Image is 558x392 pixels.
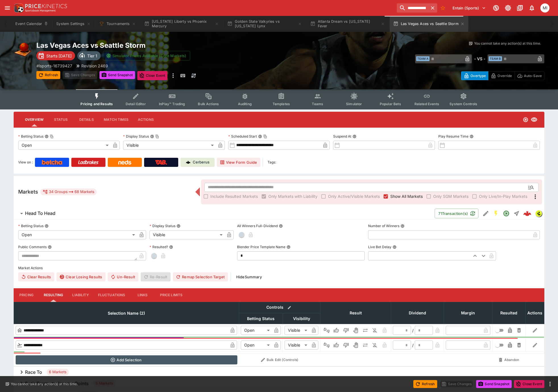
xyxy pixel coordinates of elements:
[25,9,56,12] img: Sportsbook Management
[25,4,67,8] img: PriceKinetics
[474,41,541,46] p: You cannot take any action(s) at this time.
[351,326,360,335] button: Void
[523,117,528,123] svg: Open
[193,159,209,165] p: Cerberus
[352,134,356,138] button: Suspend At
[141,272,171,281] span: Re-Result
[476,380,512,388] button: Send Snapshot
[501,208,511,219] button: Open
[285,341,309,350] div: Visible
[333,134,351,139] p: Suspend At
[50,134,54,138] button: Copy To Clipboard
[18,244,47,249] p: Public Comments
[332,326,341,335] button: Win
[307,16,389,32] button: Atlanta Dream vs [US_STATE] Fever
[18,272,54,281] button: Clear Results
[118,160,131,165] img: Neds
[150,230,225,239] div: Visible
[287,315,316,322] span: Visibility
[150,134,154,138] button: Display StatusCopy To Clipboard
[13,2,24,14] img: PriceKinetics Logo
[99,113,133,126] button: Match Times
[45,134,49,138] button: Betting StatusCopy To Clipboard
[322,341,331,350] button: Not Set
[123,134,149,139] p: Display Status
[101,310,151,317] span: Selection Name (2)
[492,302,526,324] th: Resulted
[263,134,267,138] button: Copy To Clipboard
[18,230,137,239] div: Open
[413,380,437,388] button: Refresh
[523,210,531,217] img: logo-cerberus--red.svg
[397,3,428,13] input: search
[48,113,74,126] button: Status
[11,381,78,387] p: You cannot take any action(s) at this time.
[268,193,318,199] span: Only Markets with Liability
[103,51,190,61] button: Simulator Prices Available (Core Markets)
[39,288,68,302] button: Resulting
[47,369,69,375] span: 6 Markets
[25,210,55,216] h6: Head To Head
[515,3,525,13] button: Documentation
[18,188,38,195] h5: Markets
[46,53,72,59] p: Starts [DATE]
[241,355,319,364] button: Bulk Edit (Controls)
[108,272,138,281] button: Un-Result
[173,272,228,281] button: Remap Selection Target
[18,264,540,272] label: Market Actions
[494,355,524,364] button: Abandon
[547,381,553,387] button: more
[94,288,130,302] button: Fluctuations
[523,210,531,217] div: fd647f56-0fc8-40bb-9db3-32a5cc442c95
[18,134,43,139] p: Betting Status
[370,341,379,350] button: Eliminated In Play
[503,210,510,217] svg: Open
[186,160,190,165] img: Cerberus
[16,355,237,364] button: Add Selection
[181,158,215,167] a: Cerberus
[489,56,502,61] span: Team B
[159,102,185,106] span: InPlay™ Trading
[532,193,539,200] svg: More
[391,302,444,324] th: Dividend
[515,71,544,80] button: Auto-Save
[474,56,485,62] h6: - VS -
[416,56,430,61] span: Team A
[96,16,140,32] button: Tournaments
[390,16,468,32] button: Las Vegas Aces vs Seattle Storm
[137,71,168,80] button: Close Event
[491,208,501,219] button: SGM Enabled
[526,302,544,324] th: Actions
[401,224,405,228] button: Number of Winners
[81,63,108,69] p: Revision 2469
[449,3,489,13] button: Select Tenant
[488,71,515,80] button: Override
[361,341,370,350] button: Push
[435,209,478,218] button: 71Transaction(s)
[328,193,380,199] span: Only Active/Visible Markets
[511,208,522,219] button: Straight
[524,73,542,79] p: Auto-Save
[217,158,260,167] button: View Form Guide
[177,224,181,228] button: Display Status
[14,41,32,59] img: basketball.png
[57,272,105,281] button: Clear Losing Results
[241,341,272,350] div: Open
[53,16,94,32] button: System Settings
[341,341,350,350] button: Lose
[170,71,177,80] button: more
[368,223,399,228] p: Number of Winners
[241,326,272,335] div: Open
[18,158,33,167] label: View on :
[150,223,175,228] p: Display Status
[237,223,278,228] p: All Winners Full-Dividend
[320,302,391,324] th: Result
[267,158,276,167] label: Tags:
[491,3,501,13] button: Connected to PK
[42,160,62,165] img: Betcha
[279,224,283,228] button: All Winners Full-Dividend
[370,326,379,335] button: Eliminated In Play
[527,3,537,13] button: Notifications
[45,224,49,228] button: Betting Status
[368,244,391,249] p: Live Bet Delay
